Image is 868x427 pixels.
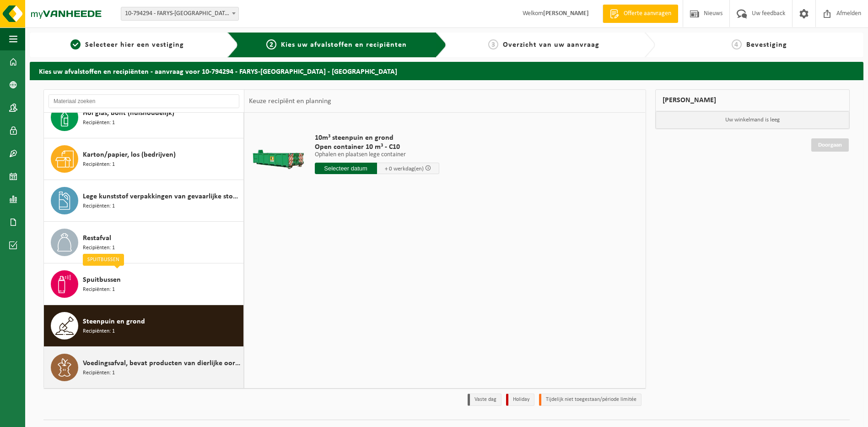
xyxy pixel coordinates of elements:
[266,39,276,49] span: 2
[83,358,241,369] span: Voedingsafval, bevat producten van dierlijke oorsprong, onverpakt, categorie 3
[83,233,111,244] span: Restafval
[121,7,239,21] span: 10-794294 - FARYS-BRUGGE - BRUGGE
[83,160,115,169] span: Recipiënten: 1
[44,180,244,222] button: Lege kunststof verpakkingen van gevaarlijke stoffen Recipiënten: 1
[83,285,115,294] span: Recipiënten: 1
[315,142,439,152] span: Open container 10 m³ - C10
[34,39,220,50] a: 1Selecteer hier een vestiging
[621,9,674,18] span: Offerte aanvragen
[44,138,244,180] button: Karton/papier, los (bedrijven) Recipiënten: 1
[121,7,238,20] span: 10-794294 - FARYS-BRUGGE - BRUGGE
[656,111,850,129] p: Uw winkelmand is leeg
[44,222,244,263] button: Restafval Recipiënten: 1
[83,274,121,285] span: Spuitbussen
[83,327,115,336] span: Recipiënten: 1
[539,394,642,406] li: Tijdelijk niet toegestaan/période limitée
[315,152,439,158] p: Ophalen en plaatsen lege container
[44,97,244,138] button: Hol glas, bont (huishoudelijk) Recipiënten: 1
[83,149,176,160] span: Karton/papier, los (bedrijven)
[655,89,850,111] div: [PERSON_NAME]
[315,133,439,142] span: 10m³ steenpuin en grond
[244,90,336,113] div: Keuze recipiënt en planning
[746,41,787,49] span: Bevestiging
[732,39,742,49] span: 4
[83,369,115,378] span: Recipiënten: 1
[83,202,115,211] span: Recipiënten: 1
[83,191,241,202] span: Lege kunststof verpakkingen van gevaarlijke stoffen
[811,138,849,152] a: Doorgaan
[488,39,498,49] span: 3
[30,62,863,80] h2: Kies uw afvalstoffen en recipiënten - aanvraag voor 10-794294 - FARYS-[GEOGRAPHIC_DATA] - [GEOGRA...
[83,244,115,252] span: Recipiënten: 1
[44,263,244,305] button: Spuitbussen Recipiënten: 1
[70,39,81,49] span: 1
[543,10,589,17] strong: [PERSON_NAME]
[49,94,239,108] input: Materiaal zoeken
[44,347,244,388] button: Voedingsafval, bevat producten van dierlijke oorsprong, onverpakt, categorie 3 Recipiënten: 1
[83,316,145,327] span: Steenpuin en grond
[44,305,244,347] button: Steenpuin en grond Recipiënten: 1
[281,41,407,49] span: Kies uw afvalstoffen en recipiënten
[83,119,115,127] span: Recipiënten: 1
[603,5,678,23] a: Offerte aanvragen
[503,41,599,49] span: Overzicht van uw aanvraag
[315,163,377,174] input: Selecteer datum
[468,394,501,406] li: Vaste dag
[385,166,424,172] span: + 0 werkdag(en)
[506,394,534,406] li: Holiday
[85,41,184,49] span: Selecteer hier een vestiging
[83,108,174,119] span: Hol glas, bont (huishoudelijk)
